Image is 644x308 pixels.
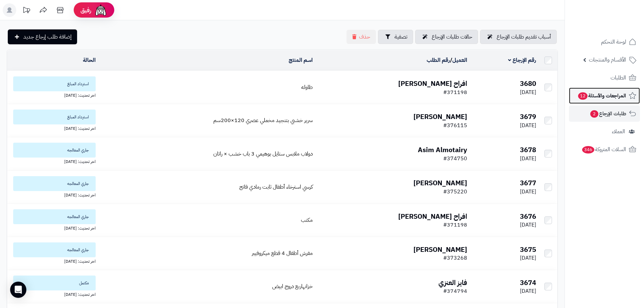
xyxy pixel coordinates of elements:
[590,110,598,118] span: 2
[520,78,536,89] b: 3680
[520,178,536,188] b: 3677
[10,257,96,264] div: اخر تحديث: [DATE]
[612,127,625,136] span: العملاء
[569,70,640,86] a: الطلبات
[378,30,413,44] button: تصفية
[359,33,370,41] span: حذف
[443,254,467,262] span: #373268
[13,209,96,224] span: جاري المعالجه
[10,191,96,198] div: اخر تحديث: [DATE]
[589,55,626,65] span: الأقسام والمنتجات
[520,155,536,163] span: [DATE]
[520,287,536,295] span: [DATE]
[520,244,536,255] b: 3675
[315,50,470,71] td: /
[10,124,96,132] div: اخر تحديث: [DATE]
[83,56,96,64] a: الحالة
[520,121,536,129] span: [DATE]
[13,76,96,91] span: استرداد المبلغ
[398,211,467,221] b: افراح [PERSON_NAME]
[520,145,536,155] b: 3678
[520,211,536,221] b: 3676
[443,188,467,196] span: #375220
[23,33,72,41] span: إضافة طلب إرجاع جديد
[443,287,467,295] span: #374794
[582,146,594,153] span: 346
[520,221,536,229] span: [DATE]
[443,121,467,129] span: #376115
[611,73,626,82] span: الطلبات
[438,278,467,288] b: فايز العنزي
[520,254,536,262] span: [DATE]
[569,123,640,140] a: العملاء
[301,216,313,224] a: مكتب
[581,145,626,154] span: السلات المتروكة
[10,158,96,165] div: اخر تحديث: [DATE]
[452,56,467,64] a: العميل
[520,112,536,122] b: 3679
[8,29,77,44] a: إضافة طلب إرجاع جديد
[427,56,450,64] a: رقم الطلب
[10,282,26,298] div: Open Intercom Messenger
[13,276,96,290] span: مكتمل
[569,105,640,122] a: طلبات الإرجاع2
[432,33,472,41] span: حالات طلبات الإرجاع
[239,183,313,191] a: كرسي استرخاء أطفال ثابت رمادي فاتح
[94,3,108,17] img: ai-face.png
[80,6,91,14] span: رفيق
[601,37,626,47] span: لوحة التحكم
[213,150,313,158] a: دولاب ملابس ستايل بوهيمي 3 باب خشب × راتان
[252,249,313,257] a: مفرش أطفال 4 قطع ميكروفيبر
[415,30,478,44] a: حالات طلبات الإرجاع
[443,88,467,96] span: #371198
[443,221,467,229] span: #371198
[398,78,467,89] b: افراح [PERSON_NAME]
[395,33,407,41] span: تصفية
[18,3,35,19] a: تحديثات المنصة
[413,244,467,255] b: [PERSON_NAME]
[13,176,96,191] span: جاري المعالجه
[289,56,313,64] a: اسم المنتج
[10,290,96,298] div: اخر تحديث: [DATE]
[578,92,588,100] span: 12
[413,112,467,122] b: [PERSON_NAME]
[577,91,626,100] span: المراجعات والأسئلة
[480,30,557,44] a: أسباب تقديم طلبات الإرجاع
[418,145,467,155] b: Asim Almotairy
[10,91,96,98] div: اخر تحديث: [DATE]
[301,83,313,91] a: طاوله
[497,33,551,41] span: أسباب تقديم طلبات الإرجاع
[443,155,467,163] span: #374750
[13,242,96,257] span: جاري المعالجه
[508,56,536,64] a: رقم الإرجاع
[13,110,96,124] span: استرداد المبلغ
[10,224,96,231] div: اخر تحديث: [DATE]
[520,278,536,288] b: 3674
[569,88,640,104] a: المراجعات والأسئلة12
[520,188,536,196] span: [DATE]
[590,109,626,118] span: طلبات الإرجاع
[413,178,467,188] b: [PERSON_NAME]
[13,143,96,158] span: جاري المعالجه
[347,30,376,44] button: حذف
[520,88,536,96] span: [DATE]
[272,282,313,290] a: خزانهاربع دروج ابيض
[569,141,640,158] a: السلات المتروكة346
[569,34,640,50] a: لوحة التحكم
[213,116,313,124] a: سرير خشبي بتنجيد مخملي عصري 120×200سم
